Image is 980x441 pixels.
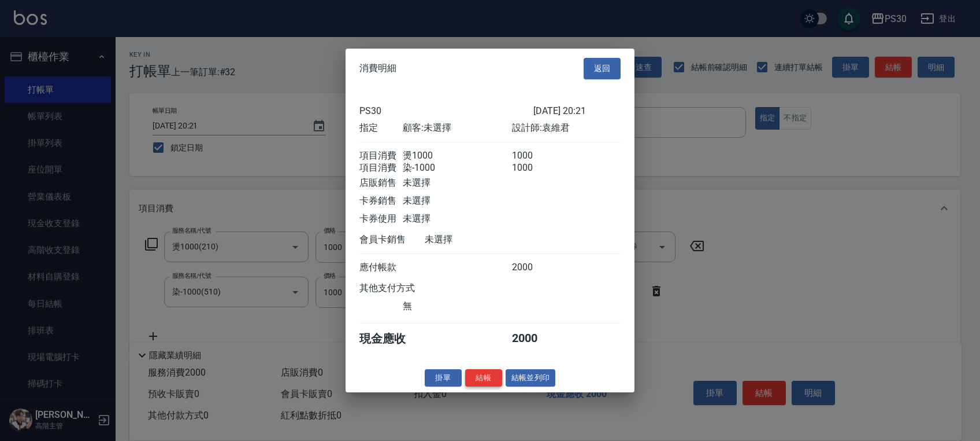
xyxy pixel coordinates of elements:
[359,330,425,346] div: 現金應收
[533,105,621,116] div: [DATE] 20:21
[425,233,533,245] div: 未選擇
[403,149,511,161] div: 燙1000
[359,161,403,174] div: 項目消費
[359,63,396,74] span: 消費明細
[425,369,462,387] button: 掛單
[359,261,403,273] div: 應付帳款
[359,212,403,225] div: 卡券使用
[465,369,502,387] button: 結帳
[512,261,555,273] div: 2000
[403,177,511,189] div: 未選擇
[359,122,403,134] div: 指定
[359,233,425,245] div: 會員卡銷售
[512,122,621,134] div: 設計師: 袁維君
[512,161,555,174] div: 1000
[403,300,511,312] div: 無
[403,122,511,134] div: 顧客: 未選擇
[403,161,511,174] div: 染-1000
[359,105,533,116] div: PS30
[359,149,403,161] div: 項目消費
[403,212,511,225] div: 未選擇
[359,282,447,294] div: 其他支付方式
[359,177,403,189] div: 店販銷售
[584,58,621,79] button: 返回
[359,194,403,207] div: 卡券銷售
[403,194,511,207] div: 未選擇
[512,330,555,346] div: 2000
[506,369,556,387] button: 結帳並列印
[512,149,555,161] div: 1000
